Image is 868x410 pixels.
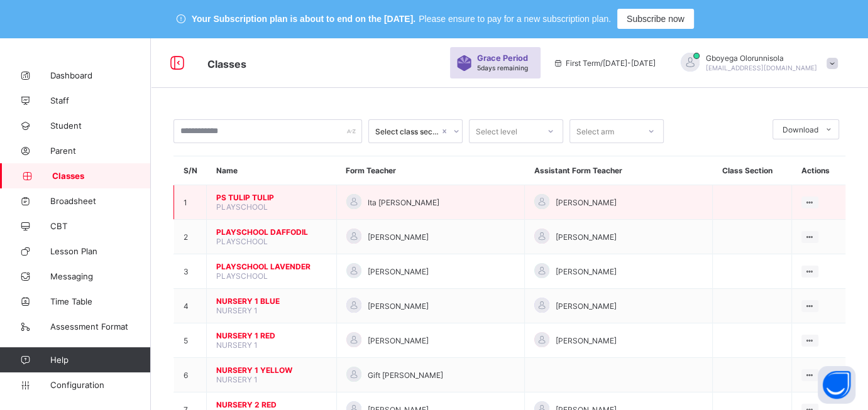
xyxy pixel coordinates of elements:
[174,156,207,185] th: S/N
[216,400,327,409] span: NURSERY 2 RED
[192,14,415,24] span: Your Subscription plan is about to end on the [DATE].
[207,58,246,70] span: Classes
[50,271,151,281] span: Messaging
[706,53,817,63] span: Gboyega Olorunnisola
[818,366,855,404] button: Open asap
[50,380,150,390] span: Configuration
[456,55,472,71] img: sticker-purple.71386a28dfed39d6af7621340158ba97.svg
[476,119,517,143] div: Select level
[216,331,327,340] span: NURSERY 1 RED
[174,323,207,358] td: 5
[50,347,151,357] span: Collaborators
[368,336,429,345] span: [PERSON_NAME]
[216,340,258,350] span: NURSERY 1
[783,125,818,134] span: Download
[216,271,268,281] span: PLAYSCHOOL
[216,262,327,271] span: PLAYSCHOOL LAVENDER
[216,227,327,237] span: PLAYSCHOOL DAFFODIL
[556,232,617,242] span: [PERSON_NAME]
[368,370,443,380] span: Gift [PERSON_NAME]
[50,355,150,365] span: Help
[216,306,258,315] span: NURSERY 1
[375,127,439,136] div: Select class section
[556,301,617,311] span: [PERSON_NAME]
[336,156,524,185] th: Form Teacher
[174,358,207,392] td: 6
[556,267,617,276] span: [PERSON_NAME]
[706,64,817,72] span: [EMAIL_ADDRESS][DOMAIN_NAME]
[207,156,337,185] th: Name
[50,246,151,256] span: Lesson Plan
[50,95,151,105] span: Staff
[50,146,151,156] span: Parent
[174,289,207,323] td: 4
[216,375,258,384] span: NURSERY 1
[174,185,207,220] td: 1
[576,119,614,143] div: Select arm
[216,193,327,202] span: PS TULIP TULIP
[368,301,429,311] span: [PERSON_NAME]
[556,336,617,345] span: [PERSON_NAME]
[419,14,611,24] span: Please ensure to pay for a new subscription plan.
[553,58,656,68] span: session/term information
[52,171,151,181] span: Classes
[50,321,151,332] span: Assessment Format
[174,254,207,289] td: 3
[477,53,528,63] span: Grace Period
[668,53,844,73] div: GboyegaOlorunnisola
[216,202,268,212] span: PLAYSCHOOL
[713,156,792,185] th: Class Section
[50,196,151,206] span: Broadsheet
[216,365,327,375] span: NURSERY 1 YELLOW
[50,121,151,131] span: Student
[368,232,429,242] span: [PERSON_NAME]
[368,267,429,276] span: [PERSON_NAME]
[50,296,151,306] span: Time Table
[216,296,327,306] span: NURSERY 1 BLUE
[791,156,845,185] th: Actions
[524,156,712,185] th: Assistant Form Teacher
[627,14,684,24] span: Subscribe now
[477,64,528,72] span: 5 days remaining
[50,70,151,80] span: Dashboard
[368,198,439,207] span: Ita [PERSON_NAME]
[216,237,268,246] span: PLAYSCHOOL
[50,221,151,231] span: CBT
[556,198,617,207] span: [PERSON_NAME]
[174,220,207,254] td: 2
